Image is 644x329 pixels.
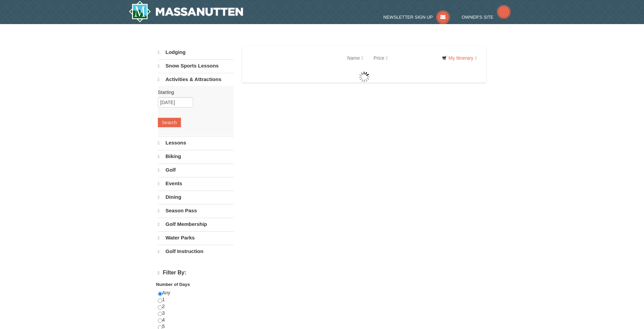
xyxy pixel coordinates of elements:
a: Season Pass [158,204,234,217]
label: Starting [158,89,228,96]
a: Events [158,177,234,190]
a: Dining [158,191,234,204]
a: Golf Membership [158,218,234,231]
span: Newsletter Sign Up [383,15,433,20]
a: My Itinerary [438,53,481,63]
a: Name [342,51,368,65]
span: Owner's Site [462,15,494,20]
a: Lodging [158,46,234,59]
a: Massanutten Resort [129,1,243,22]
a: Lessons [158,136,234,149]
a: Owner's Site [462,15,511,20]
a: Golf [158,163,234,176]
a: Newsletter Sign Up [383,15,450,20]
strong: Number of Days [156,282,190,287]
a: Golf Instruction [158,245,234,258]
h4: Filter By: [158,270,234,276]
a: Price [368,51,393,65]
img: wait gif [359,72,370,82]
a: Activities & Attractions [158,73,234,86]
img: Massanutten Resort Logo [129,1,243,22]
a: Snow Sports Lessons [158,59,234,72]
a: Biking [158,150,234,163]
a: Water Parks [158,231,234,244]
button: Search [158,118,181,127]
